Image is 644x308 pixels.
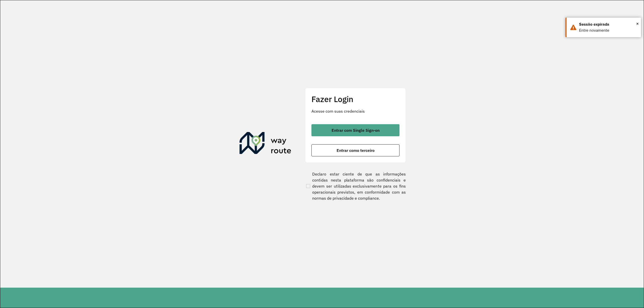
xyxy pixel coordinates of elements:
[239,132,291,156] img: Roteirizador AmbevTech
[311,94,399,104] h2: Fazer Login
[337,148,375,152] span: Entrar como terceiro
[305,171,406,201] label: Declaro estar ciente de que as informações contidas nesta plataforma são confidenciais e devem se...
[579,27,637,33] div: Entre novamente
[311,144,399,156] button: button
[579,21,637,27] div: Sessão expirada
[636,20,639,27] span: ×
[311,124,399,136] button: button
[332,128,380,132] span: Entrar com Single Sign-on
[311,108,399,114] p: Acesse com suas credenciais
[636,20,639,27] button: Close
